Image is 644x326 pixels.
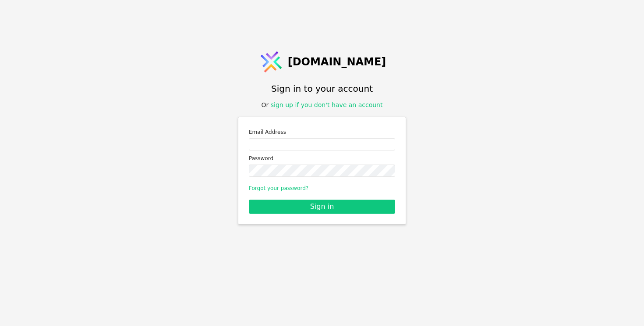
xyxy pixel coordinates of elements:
input: Password [249,165,395,177]
button: Sign in [249,200,395,214]
a: sign up if you don't have an account [271,101,383,108]
h1: Sign in to your account [271,82,373,95]
label: Email Address [249,128,395,136]
a: [DOMAIN_NAME] [258,49,386,75]
span: [DOMAIN_NAME] [288,54,386,70]
div: Or [262,100,383,110]
input: Email address [249,138,395,150]
label: Password [249,154,395,163]
a: Forgot your password? [249,185,308,191]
